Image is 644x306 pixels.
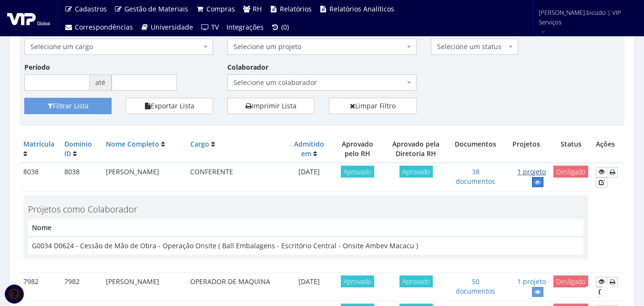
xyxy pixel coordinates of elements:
span: Selecione um status [431,39,518,55]
a: TV [197,18,223,36]
a: Universidade [137,18,197,36]
span: Correspondências [75,22,133,32]
th: Projetos [502,136,550,163]
span: Integrações [226,22,264,32]
span: Relatórios [280,4,312,13]
button: Exportar Lista [126,98,213,114]
a: Admitido em [294,139,324,158]
th: Documentos [449,136,502,163]
th: Aprovado pela Diretoria RH [384,136,449,163]
span: Selecione um projeto [227,39,416,55]
span: Gestão de Materiais [124,4,188,13]
a: Matrícula [23,139,54,148]
span: Aprovado [341,166,374,178]
a: 1 projeto [517,277,546,286]
td: OPERADOR DE MAQUINA [186,273,286,301]
td: [PERSON_NAME] [102,273,186,301]
a: (0) [267,18,293,36]
label: Período [24,63,50,72]
span: [PERSON_NAME].bicudo | VIP Serviços [539,8,632,27]
a: Imprimir Lista [227,98,315,114]
span: Desligado [553,166,588,178]
a: 50 documentos [456,277,495,295]
span: (0) [281,22,289,32]
span: Selecione um cargo [24,39,213,55]
h4: Projetos como Colaborador [28,205,583,214]
span: Cadastros [75,4,107,13]
span: TV [211,22,219,32]
th: Status [550,136,592,163]
td: 8038 [20,163,61,191]
span: Selecione um cargo [31,42,201,52]
th: Aprovado pelo RH [332,136,384,163]
a: Domínio ID [64,139,92,158]
a: 1 projeto [517,167,546,176]
th: Nome [28,219,583,237]
span: Aprovado [341,275,374,287]
span: Selecione um projeto [234,42,404,52]
img: logo [7,11,50,25]
span: Selecione um colaborador [227,74,416,91]
td: 7982 [61,273,102,301]
span: Universidade [151,22,193,32]
span: Aprovado [399,275,433,287]
td: CONFERENTE [186,163,286,191]
td: 7982 [20,273,61,301]
a: Nome Completo [106,139,159,148]
span: RH [253,4,262,13]
span: Selecione um colaborador [234,78,404,87]
span: Selecione um status [437,42,506,52]
span: Desligado [553,275,588,287]
a: Integrações [223,18,267,36]
a: 38 documentos [456,167,495,186]
span: Compras [206,4,235,13]
td: [PERSON_NAME] [102,163,186,191]
a: Correspondências [61,18,137,36]
a: Limpar Filtro [329,98,416,114]
span: Aprovado [399,166,433,178]
button: Filtrar Lista [24,98,112,114]
th: Ações [592,136,624,163]
a: Cargo [190,139,209,148]
span: Relatórios Analíticos [329,4,394,13]
td: [DATE] [286,273,332,301]
td: 8038 [61,163,102,191]
td: G0034 D0624 - Cessão de Mão de Obra - Operação Onsite ( Ball Embalagens - Escritório Central - On... [28,237,583,254]
td: [DATE] [286,163,332,191]
label: Colaborador [227,63,268,72]
span: até [90,74,112,91]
